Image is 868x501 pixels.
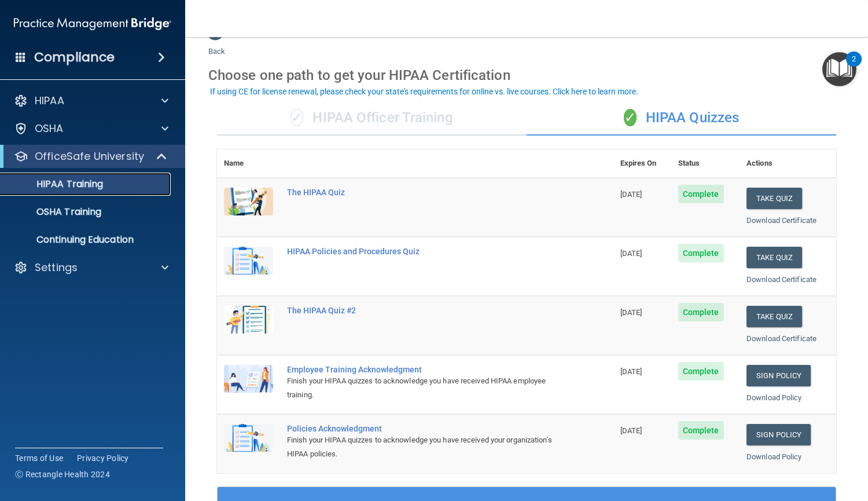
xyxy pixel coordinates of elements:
[14,94,168,108] a: HIPAA
[624,109,637,126] span: ✓
[34,49,115,65] h4: Compliance
[217,101,527,136] div: HIPAA Officer Training
[290,109,303,126] span: ✓
[8,178,103,190] p: HIPAA Training
[8,234,165,246] p: Continuing Education
[35,261,78,275] p: Settings
[15,452,63,464] a: Terms of Use
[35,94,64,108] p: HIPAA
[746,306,802,327] button: Take Quiz
[746,452,802,461] a: Download Policy
[287,365,556,374] div: Employee Training Acknowledgment
[822,52,856,86] button: Open Resource Center, 2 new notifications
[287,424,556,433] div: Policies Acknowledgment
[14,122,168,136] a: OSHA
[671,149,740,178] th: Status
[678,244,724,262] span: Complete
[14,149,168,163] a: OfficeSafe University
[852,59,856,74] div: 2
[210,87,638,96] div: If using CE for license renewal, please check your state's requirements for online vs. live cours...
[15,469,110,480] span: Ⓒ Rectangle Health 2024
[746,365,811,386] a: Sign Policy
[620,190,642,199] span: [DATE]
[287,433,556,461] div: Finish your HIPAA quizzes to acknowledge you have received your organization’s HIPAA policies.
[678,185,724,203] span: Complete
[620,308,642,317] span: [DATE]
[217,149,280,178] th: Name
[527,101,836,136] div: HIPAA Quizzes
[620,367,642,376] span: [DATE]
[620,426,642,435] span: [DATE]
[613,149,671,178] th: Expires On
[740,149,836,178] th: Actions
[287,188,556,197] div: The HIPAA Quiz
[746,424,811,445] a: Sign Policy
[746,247,802,268] button: Take Quiz
[14,261,168,275] a: Settings
[620,249,642,258] span: [DATE]
[35,149,144,163] p: OfficeSafe University
[14,12,171,35] img: PMB logo
[746,275,816,284] a: Download Certificate
[208,58,845,92] div: Choose one path to get your HIPAA Certification
[77,452,129,464] a: Privacy Policy
[287,374,556,402] div: Finish your HIPAA quizzes to acknowledge you have received HIPAA employee training.
[35,122,64,136] p: OSHA
[208,86,640,97] button: If using CE for license renewal, please check your state's requirements for online vs. live cours...
[8,206,101,218] p: OSHA Training
[287,306,556,315] div: The HIPAA Quiz #2
[678,421,724,440] span: Complete
[678,303,724,321] span: Complete
[208,33,225,56] a: Back
[746,188,802,209] button: Take Quiz
[746,334,816,343] a: Download Certificate
[746,216,816,225] a: Download Certificate
[287,247,556,256] div: HIPAA Policies and Procedures Quiz
[746,393,802,402] a: Download Policy
[678,362,724,381] span: Complete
